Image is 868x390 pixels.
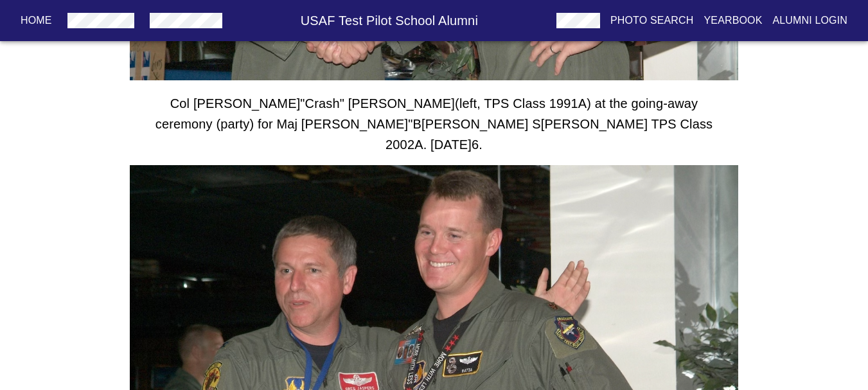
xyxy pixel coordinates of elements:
p: Alumni Login [773,13,848,28]
button: Photo Search [605,9,699,32]
button: Yearbook [698,9,767,32]
p: Home [21,13,52,28]
p: Yearbook [704,13,762,28]
button: Alumni Login [768,9,853,32]
h6: Col [PERSON_NAME]"Crash" [PERSON_NAME](left, TPS Class 1991A) at the going-away ceremony (party) ... [149,93,720,155]
p: Photo Search [610,13,694,28]
h6: USAF Test Pilot School Alumni [227,10,551,31]
button: Home [15,9,57,32]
